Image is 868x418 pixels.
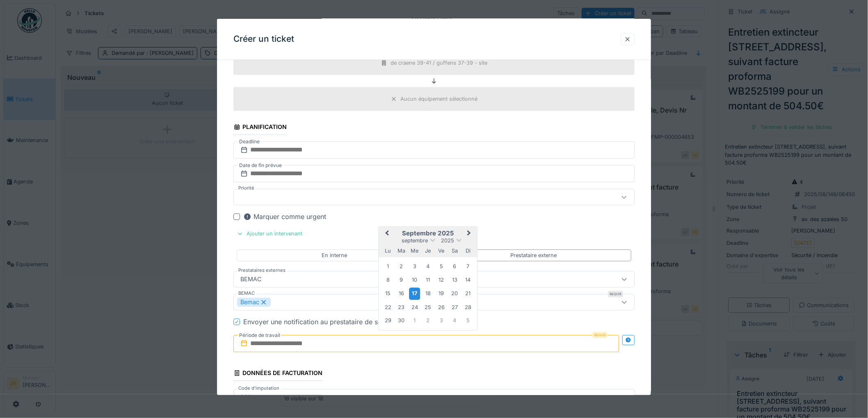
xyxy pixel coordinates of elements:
div: Choose mardi 30 septembre 2025 [396,315,407,326]
div: dimanche [462,245,473,256]
button: Previous Month [379,227,393,240]
div: Choose samedi 13 septembre 2025 [449,274,460,285]
div: Choose vendredi 19 septembre 2025 [436,288,447,299]
label: Prestataires externes [237,267,287,274]
div: Choose mercredi 24 septembre 2025 [409,302,420,313]
div: vendredi [436,245,447,256]
div: Envoyer une notification au prestataire de services [243,317,400,327]
label: Deadline [238,137,260,146]
div: Choose mardi 2 septembre 2025 [396,261,407,272]
div: Choose mercredi 10 septembre 2025 [409,274,420,285]
div: Choose mardi 23 septembre 2025 [396,302,407,313]
div: Aucun équipement sélectionné [400,95,477,103]
div: lundi [382,245,393,256]
div: Choose lundi 22 septembre 2025 [382,302,393,313]
div: Requis [592,332,608,338]
div: Choose jeudi 25 septembre 2025 [423,302,434,313]
div: Choose vendredi 26 septembre 2025 [436,302,447,313]
h2: septembre 2025 [379,230,477,237]
div: BEMAC [237,275,265,284]
label: Période de travail [238,331,281,340]
div: Choose mercredi 17 septembre 2025 [409,288,420,300]
div: mercredi [409,245,420,256]
div: Choose samedi 6 septembre 2025 [449,261,460,272]
div: Choose jeudi 4 septembre 2025 [423,261,434,272]
div: Choose jeudi 11 septembre 2025 [423,274,434,285]
div: Choose dimanche 28 septembre 2025 [462,302,473,313]
div: Choose jeudi 2 octobre 2025 [423,315,434,326]
div: Planification [233,121,287,135]
div: Choose lundi 15 septembre 2025 [382,288,393,299]
label: Date de fin prévue [238,161,283,170]
div: Requis [608,291,623,297]
div: Choose lundi 29 septembre 2025 [382,315,393,326]
label: Priorité [237,185,256,192]
div: Choose mercredi 1 octobre 2025 [409,315,420,326]
label: BEMAC [237,290,256,297]
button: Next Month [463,227,476,240]
span: septembre [402,237,428,244]
div: Choose samedi 20 septembre 2025 [449,288,460,299]
div: Choose dimanche 5 octobre 2025 [462,315,473,326]
div: Choose mardi 9 septembre 2025 [396,274,407,285]
div: Choose dimanche 7 septembre 2025 [462,261,473,272]
label: Code d'imputation [237,385,281,392]
div: Ajouter un intervenant [233,228,306,239]
div: samedi [449,245,460,256]
div: Choose vendredi 3 octobre 2025 [436,315,447,326]
div: Choose vendredi 12 septembre 2025 [436,274,447,285]
div: Choose dimanche 14 septembre 2025 [462,274,473,285]
div: En interne [322,251,347,259]
div: Month septembre, 2025 [381,260,475,327]
div: Bemac [237,298,271,307]
div: Choose vendredi 5 septembre 2025 [436,261,447,272]
div: 630 [237,393,255,402]
h3: Créer un ticket [233,34,294,44]
div: Choose mardi 16 septembre 2025 [396,288,407,299]
div: Choose dimanche 21 septembre 2025 [462,288,473,299]
div: Choose samedi 27 septembre 2025 [449,302,460,313]
div: Choose jeudi 18 septembre 2025 [423,288,434,299]
div: de craene 39-41 / guffens 37-39 - site [391,59,487,67]
div: Choose samedi 4 octobre 2025 [449,315,460,326]
span: 2025 [441,237,454,244]
div: jeudi [423,245,434,256]
div: Choose mercredi 3 septembre 2025 [409,261,420,272]
div: mardi [396,245,407,256]
div: Choose lundi 1 septembre 2025 [382,261,393,272]
div: Prestataire externe [510,251,557,259]
div: Choose lundi 8 septembre 2025 [382,274,393,285]
div: Marquer comme urgent [243,212,326,221]
div: Données de facturation [233,367,322,381]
